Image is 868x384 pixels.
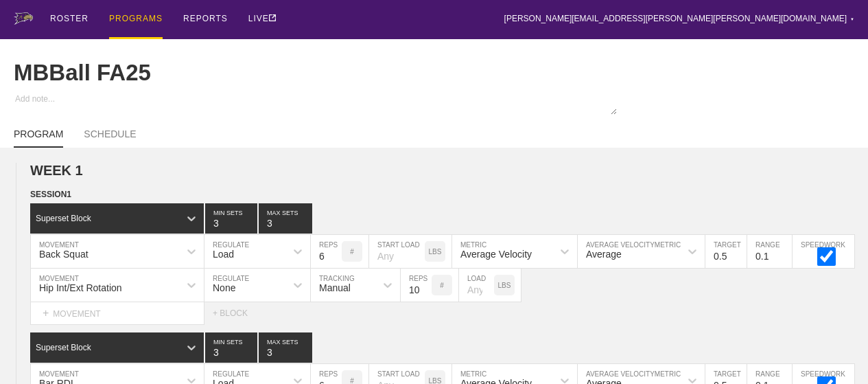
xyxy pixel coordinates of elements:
span: + [43,307,49,319]
input: None [259,203,312,234]
input: None [259,332,312,363]
div: ▼ [850,15,854,23]
iframe: Chat Widget [621,225,868,384]
div: Manual [319,282,351,293]
p: # [350,248,354,256]
img: logo [14,12,33,25]
div: Back Squat [39,249,89,260]
p: LBS [429,248,442,256]
div: Superset Block [36,214,91,223]
input: Any [459,269,494,302]
div: Superset Block [36,343,91,352]
div: None [213,282,235,293]
div: Average Velocity [460,249,532,260]
a: SCHEDULE [84,128,136,146]
input: Any [369,235,425,268]
div: Average [586,249,622,260]
a: PROGRAM [14,128,63,148]
p: # [440,282,444,289]
div: + BLOCK [213,308,261,318]
p: LBS [498,282,511,289]
div: Hip Int/Ext Rotation [39,282,122,293]
span: WEEK 1 [30,163,83,178]
div: Load [213,249,234,260]
span: SESSION 1 [30,190,71,199]
div: MOVEMENT [30,302,204,325]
